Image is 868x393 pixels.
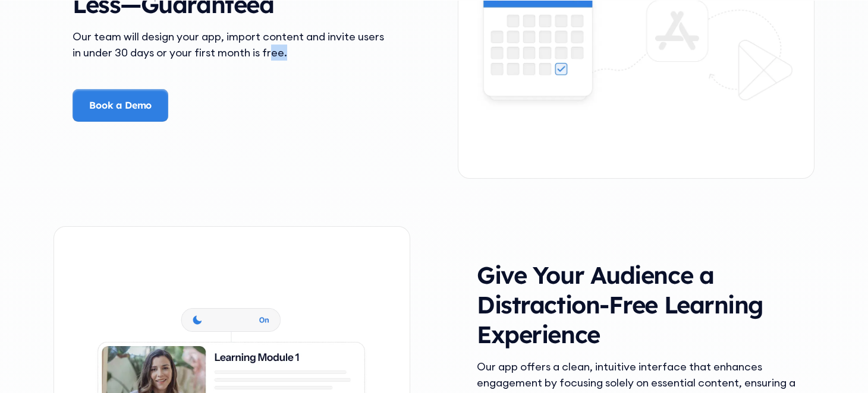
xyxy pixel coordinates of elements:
a: Book a Demo [73,89,168,121]
h3: Give Your Audience a Distraction-Free Learning Experience [477,260,795,349]
div: Our team will design your app, import content and invite users in under 30 days or your first mon... [73,28,391,61]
